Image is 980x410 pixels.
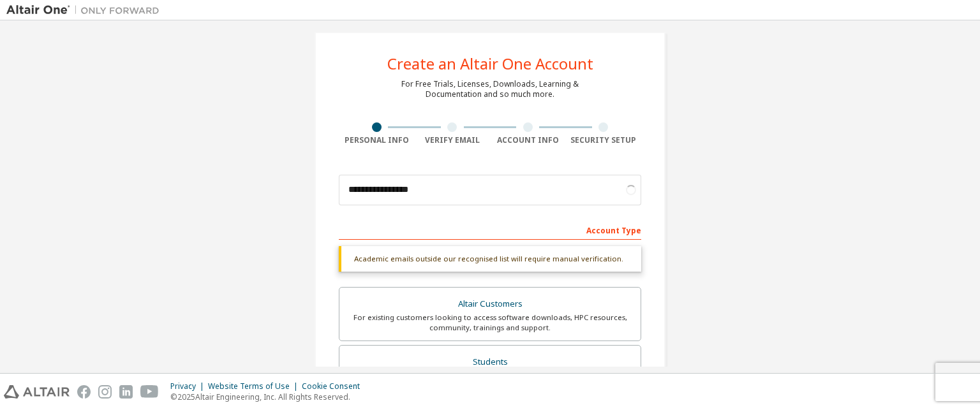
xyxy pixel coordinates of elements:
p: © 2025 Altair Engineering, Inc. All Rights Reserved. [170,392,367,402]
div: Account Type [339,219,641,240]
div: For Free Trials, Licenses, Downloads, Learning & Documentation and so much more. [401,79,579,99]
div: Website Terms of Use [208,381,302,392]
div: Cookie Consent [302,381,367,392]
div: Account Info [490,135,566,145]
div: Verify Email [415,135,491,145]
img: linkedin.svg [119,385,133,399]
div: Security Setup [566,135,642,145]
div: Academic emails outside our recognised list will require manual verification. [339,246,641,272]
div: For existing customers looking to access software downloads, HPC resources, community, trainings ... [347,312,633,333]
img: youtube.svg [140,385,159,399]
div: Personal Info [339,135,415,145]
div: Students [347,353,633,371]
img: instagram.svg [98,385,112,399]
img: facebook.svg [77,385,91,399]
img: Altair One [6,4,166,17]
img: altair_logo.svg [4,385,70,399]
div: Altair Customers [347,295,633,313]
div: Create an Altair One Account [387,56,593,71]
div: Privacy [170,381,208,392]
